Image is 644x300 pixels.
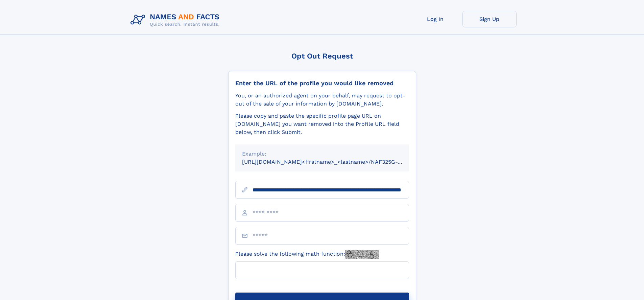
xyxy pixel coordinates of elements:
[242,159,422,165] small: [URL][DOMAIN_NAME]<firstname>_<lastname>/NAF325G-xxxxxxxx
[235,79,409,87] div: Enter the URL of the profile you would like removed
[128,11,225,29] img: Logo Names and Facts
[462,11,517,27] a: Sign Up
[242,150,402,158] div: Example:
[228,52,416,60] div: Opt Out Request
[235,112,409,136] div: Please copy and paste the specific profile page URL on [DOMAIN_NAME] you want removed into the Pr...
[408,11,462,27] a: Log In
[235,92,409,108] div: You, or an authorized agent on your behalf, may request to opt-out of the sale of your informatio...
[235,250,379,259] label: Please solve the following math function:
